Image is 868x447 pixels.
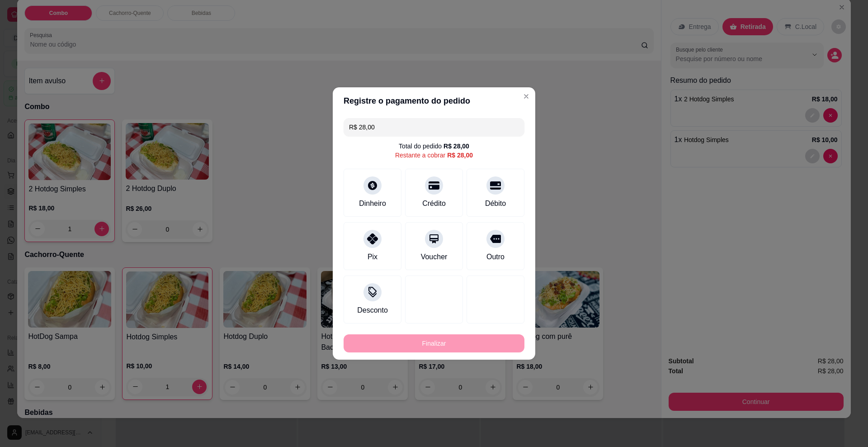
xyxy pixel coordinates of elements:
[349,118,519,136] input: Ex.: hambúrguer de cordeiro
[333,87,535,114] header: Registre o pagamento do pedido
[447,151,473,160] div: R$ 28,00
[368,252,377,262] div: Pix
[359,198,386,209] div: Dinheiro
[399,142,469,151] div: Total do pedido
[486,252,505,262] div: Outro
[421,252,448,262] div: Voucher
[422,198,446,209] div: Crédito
[395,151,473,160] div: Restante a cobrar
[443,142,469,151] div: R$ 28,00
[519,89,533,104] button: Close
[485,198,506,209] div: Débito
[357,305,388,316] div: Desconto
